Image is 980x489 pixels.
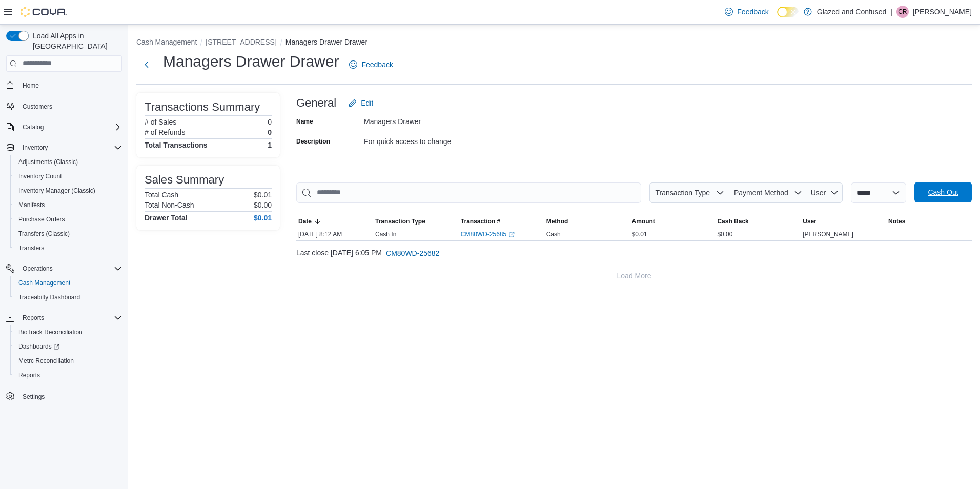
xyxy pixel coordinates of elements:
[268,128,272,136] p: 0
[928,187,958,197] span: Cash Out
[14,242,122,254] span: Transfers
[14,340,64,353] a: Dashboards
[898,6,907,18] span: CR
[14,213,122,226] span: Purchase Orders
[14,199,49,211] a: Manifests
[14,228,74,240] a: Transfers (Classic)
[630,215,716,228] button: Amount
[649,182,728,203] button: Transaction Type
[737,7,768,17] span: Feedback
[145,128,185,136] h6: # of Refunds
[913,6,972,18] p: [PERSON_NAME]
[18,342,59,351] span: Dashboards
[715,215,801,228] button: Cash Back
[734,189,788,197] span: Payment Method
[18,100,56,113] a: Customers
[717,217,748,226] span: Cash Back
[777,7,799,17] input: Dark Mode
[18,371,40,379] span: Reports
[777,17,778,18] span: Dark Mode
[10,198,126,212] button: Manifests
[721,2,772,22] a: Feedback
[361,59,393,70] span: Feedback
[811,189,826,197] span: User
[14,199,122,211] span: Manifests
[546,230,561,238] span: Cash
[145,101,260,113] h3: Transactions Summary
[10,354,126,368] button: Metrc Reconciliation
[14,326,122,338] span: BioTrack Reconciliation
[914,182,972,202] button: Cash Out
[2,311,126,325] button: Reports
[18,293,80,301] span: Traceabilty Dashboard
[18,262,57,275] button: Operations
[14,340,122,353] span: Dashboards
[632,230,647,238] span: $0.01
[18,390,122,402] span: Settings
[18,141,122,154] span: Inventory
[18,357,74,365] span: Metrc Reconciliation
[268,141,272,149] h4: 1
[617,271,651,281] span: Load More
[890,6,892,18] p: |
[18,79,122,92] span: Home
[888,217,905,226] span: Notes
[10,290,126,304] button: Traceabilty Dashboard
[14,228,122,240] span: Transfers (Classic)
[18,262,122,275] span: Operations
[136,37,972,49] nav: An example of EuiBreadcrumbs
[373,215,459,228] button: Transaction Type
[728,182,806,203] button: Payment Method
[14,291,122,303] span: Traceabilty Dashboard
[145,174,224,186] h3: Sales Summary
[345,54,397,75] a: Feedback
[14,277,74,289] a: Cash Management
[655,189,710,197] span: Transaction Type
[803,230,853,238] span: [PERSON_NAME]
[546,217,568,226] span: Method
[18,215,65,223] span: Purchase Orders
[344,93,377,113] button: Edit
[296,266,972,286] button: Load More
[296,228,373,240] div: [DATE] 8:12 AM
[801,215,886,228] button: User
[163,51,339,72] h1: Managers Drawer Drawer
[18,391,49,403] a: Settings
[296,137,330,146] label: Description
[18,141,52,154] button: Inventory
[296,215,373,228] button: Date
[2,120,126,134] button: Catalog
[254,214,272,222] h4: $0.01
[10,184,126,198] button: Inventory Manager (Classic)
[10,339,126,354] a: Dashboards
[296,117,313,126] label: Name
[18,172,62,180] span: Inventory Count
[254,191,272,199] p: $0.01
[18,312,48,324] button: Reports
[18,121,48,133] button: Catalog
[14,369,122,381] span: Reports
[14,242,48,254] a: Transfers
[10,212,126,227] button: Purchase Orders
[386,248,439,258] span: CM80WD-25682
[23,81,39,90] span: Home
[145,191,178,199] h6: Total Cash
[14,156,82,168] a: Adjustments (Classic)
[18,79,43,92] a: Home
[23,314,44,322] span: Reports
[296,243,972,263] div: Last close [DATE] 6:05 PM
[10,155,126,169] button: Adjustments (Classic)
[23,103,52,111] span: Customers
[296,97,336,109] h3: General
[268,118,272,126] p: 0
[18,201,45,209] span: Manifests
[23,393,45,401] span: Settings
[18,279,70,287] span: Cash Management
[298,217,312,226] span: Date
[18,312,122,324] span: Reports
[14,291,84,303] a: Traceabilty Dashboard
[296,182,641,203] input: This is a search bar. As you type, the results lower in the page will automatically filter.
[18,121,122,133] span: Catalog
[2,261,126,276] button: Operations
[14,170,66,182] a: Inventory Count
